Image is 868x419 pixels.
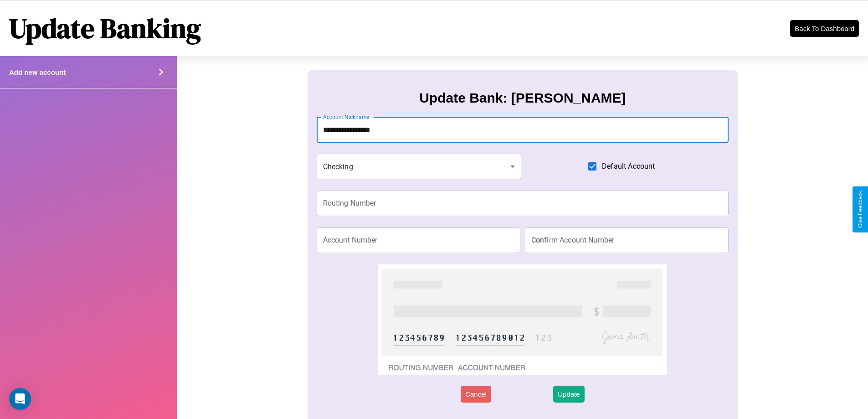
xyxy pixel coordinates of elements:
h1: Update Banking [9,10,201,47]
div: Give Feedback [857,191,863,228]
div: Open Intercom Messenger [9,388,31,410]
button: Update [553,386,584,403]
img: check [378,264,667,375]
h4: Add new account [9,68,66,76]
button: Back To Dashboard [790,20,859,37]
label: Account Nickname [323,113,370,121]
div: Checking [317,154,522,179]
span: Default Account [602,161,655,172]
h3: Update Bank: [PERSON_NAME] [419,90,626,106]
button: Cancel [461,386,491,403]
